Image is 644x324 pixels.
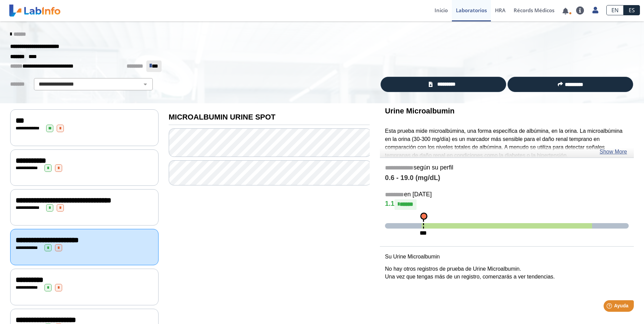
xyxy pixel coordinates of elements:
p: No hay otros registros de prueba de Urine Microalbumin. Una vez que tengas más de un registro, co... [385,265,629,281]
a: EN [606,5,624,15]
h4: 0.6 - 19.0 (mg/dL) [385,174,629,182]
a: ES [624,5,640,15]
a: Show More [600,148,627,156]
b: Urine Microalbumin [385,107,455,115]
span: HRA [495,7,505,14]
iframe: Help widget launcher [584,298,637,317]
h4: 1.1 [385,199,629,210]
p: Esta prueba mide microalbúmina, una forma específica de albúmina, en la orina. La microalbúmina e... [385,127,629,160]
h5: según su perfil [385,164,629,172]
p: Su Urine Microalbumin [385,253,629,261]
b: MICROALBUMIN URINE SPOT [169,113,276,121]
h5: en [DATE] [385,191,629,199]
